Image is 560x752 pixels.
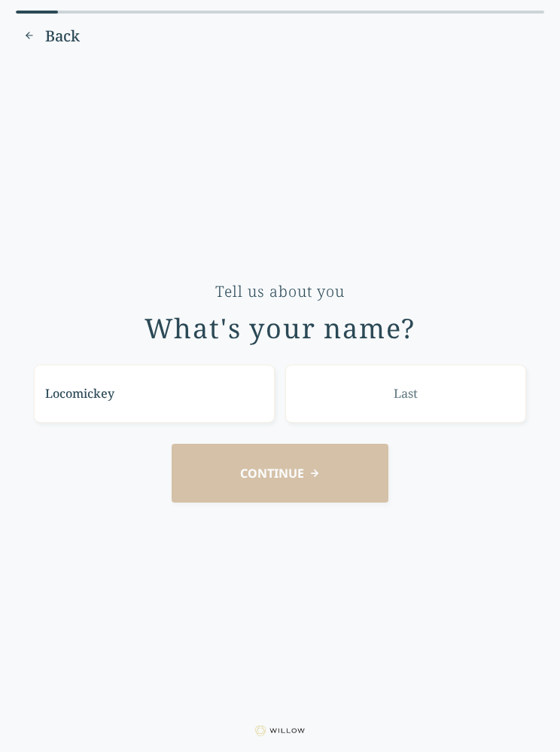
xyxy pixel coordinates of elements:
div: What's your name? [145,313,416,344]
img: Willow logo [255,726,304,736]
input: First [34,365,275,423]
span: Back [45,26,80,47]
input: Last [285,365,526,423]
div: Tell us about you [215,281,345,302]
button: Previous question [16,24,87,48]
div: 8% complete [16,11,58,14]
